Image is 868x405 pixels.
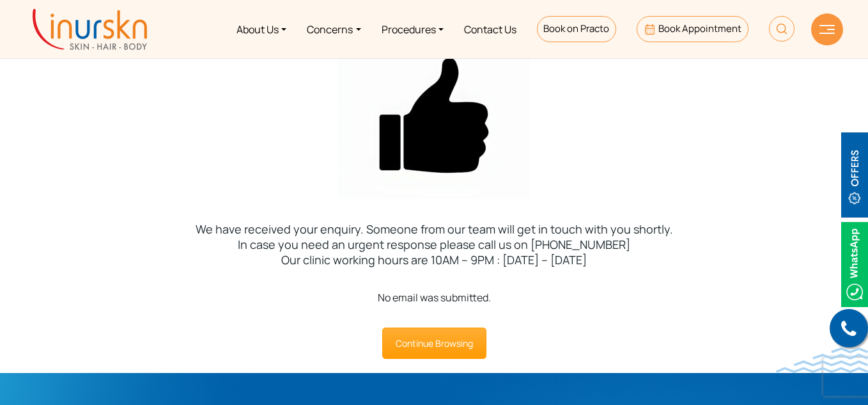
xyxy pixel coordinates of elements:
a: About Us [226,5,297,53]
a: Procedures [371,5,454,53]
img: thank you [338,32,530,199]
img: bluewave [776,347,868,373]
a: Concerns [297,5,371,53]
img: HeaderSearch [769,16,794,42]
a: Contact Us [454,5,527,53]
a: Continue Browsing [382,328,486,359]
a: Book Appointment [637,16,748,42]
a: Book on Practo [537,16,616,42]
img: Whatsappicon [841,222,868,307]
a: Whatsappicon [841,256,868,270]
span: Book Appointment [658,22,741,35]
span: Book on Practo [543,22,609,35]
img: offerBt [841,132,868,218]
img: inurskn-logo [33,9,147,50]
img: hamLine.svg [819,25,835,34]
